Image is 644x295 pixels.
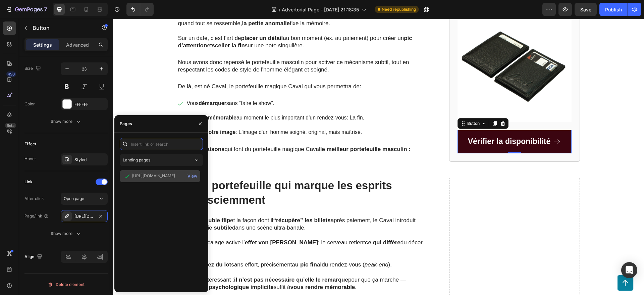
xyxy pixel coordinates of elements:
div: Show more [51,118,82,125]
strong: le meilleur portefeuille masculin : [207,127,298,134]
p: Ce léger décalage active l’ : le cerveau retient du décor habituel. [65,220,315,235]
span: Need republishing [382,6,416,12]
div: Publish [605,6,622,13]
p: Vous sans effort, précisément du rendez-vous ( ). [65,242,315,250]
p: Advanced [66,41,89,48]
div: Button [353,102,368,108]
div: Pages [120,121,132,127]
div: Size [24,64,42,73]
span: Open page [64,196,84,201]
div: Show more [51,230,82,237]
strong: ressorez du lot [77,243,118,249]
strong: Devenir mémorable [74,96,124,102]
div: Color [24,101,35,107]
i: peak-end [252,243,275,249]
div: Beta [5,123,16,128]
div: Align [24,252,44,261]
div: View [187,173,197,179]
button: Show more [24,228,108,240]
strong: “récupère” les billets [160,198,218,205]
strong: ce qui diffère [252,220,287,227]
strong: les 5 raisons [77,127,111,134]
p: Voici qui font du portefeuille magique Caval [65,127,315,134]
p: Vérifier la disponibilité [355,118,438,128]
div: [URL][DOMAIN_NAME] [132,173,175,179]
h2: 1 - Un portefeuille qui marque les esprits inconsciemment [64,159,315,189]
span: Save [580,7,591,12]
div: Effect [24,141,36,147]
a: Vérifier la disponibilité [344,111,459,135]
div: Open Intercom Messenger [621,262,637,278]
div: [URL][DOMAIN_NAME] [74,213,94,219]
button: Landing pages [120,154,203,166]
input: Insert link or search [120,138,203,150]
p: Avec son et la façon dont il après paiement, le Caval introduit une dans une scène ultra-banale. [65,198,315,213]
p: 7 [44,5,47,13]
p: Settings [33,41,52,48]
strong: sceller la fin [99,23,132,30]
iframe: Design area [113,19,644,295]
span: Advertorial Page - [DATE] 21:18:35 [282,6,359,13]
button: Delete element [24,279,108,290]
p: Nous avons donc repensé le portefeuille masculin pour activer ce mécanisme subtil, tout en respec... [65,40,315,55]
div: Hover [24,156,36,162]
button: Open page [61,193,108,205]
strong: effet von [PERSON_NAME] [132,220,205,227]
div: Styled [74,157,106,163]
strong: double flip [88,198,117,205]
p: Sur un date, c’est l’art de au bon moment (ex. au paiement) pour créer un et sur une note singuli... [65,16,315,31]
button: Publish [599,3,628,16]
span: Landing pages [123,157,150,162]
strong: démarquer [86,82,113,87]
div: Link [24,179,33,185]
strong: la petite anomalie [129,1,177,8]
p: au moment le plus important d'un rendez-vous: La fin. [74,96,252,103]
div: Delete element [48,281,85,289]
p: Vous sans “faire le show”. [74,81,252,88]
strong: Cadrer votre image [74,110,123,116]
div: FFFFFF [74,101,106,107]
button: 7 [3,3,50,16]
div: Page/link [24,213,49,219]
p: Button [33,24,90,32]
p: : L'image d'un homme soigné, original, mais maîtrisé. [74,110,252,117]
button: Save [575,3,597,16]
strong: placer un détail [128,16,170,22]
div: Undo/Redo [126,3,154,16]
button: Show more [24,115,108,128]
p: De là, est né Caval, le portefeuille magique Caval qui vous permettra de: [65,64,315,71]
strong: au pic final [179,243,209,249]
div: 450 [6,71,16,77]
strong: anomalie subtile [74,206,119,212]
span: / [279,6,280,13]
div: After click [24,196,44,202]
button: View [187,171,198,181]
